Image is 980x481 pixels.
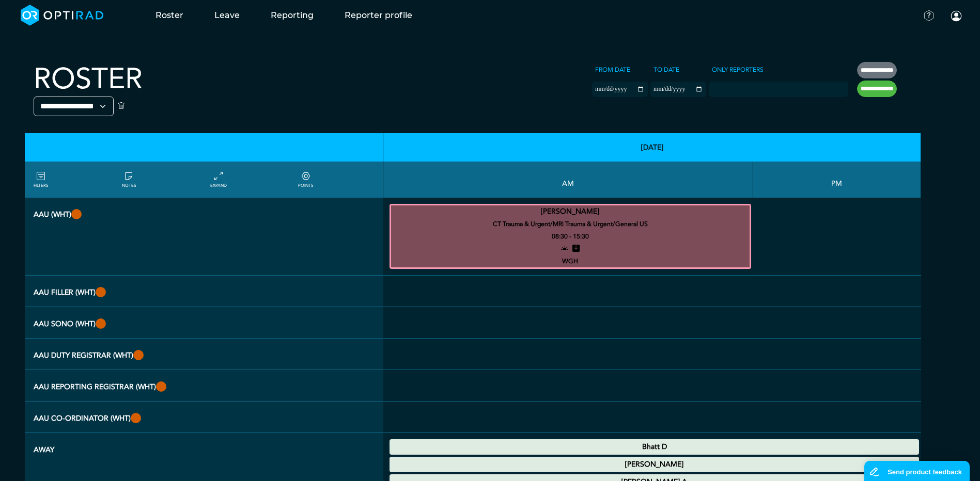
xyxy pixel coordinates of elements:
[572,243,580,255] i: stored entry
[298,170,313,189] a: collapse/expand expected points
[25,370,383,402] th: AAU Reporting Registrar (WHT)
[709,62,767,77] label: Only Reporters
[385,255,756,267] small: WGH
[25,198,383,276] th: AAU (WHT)
[383,133,921,162] th: [DATE]
[391,441,917,453] summary: Bhatt D
[390,457,919,472] div: Maternity Leave 00:00 - 23:59
[390,439,919,455] div: Annual Leave 00:00 - 23:59
[710,83,761,92] input: null
[385,218,756,230] small: CT Trauma & Urgent/MRI Trauma & Urgent/General US
[391,205,750,218] summary: [PERSON_NAME]
[210,170,227,189] a: collapse/expand entries
[21,5,104,26] img: brand-opti-rad-logos-blue-and-white-d2f68631ba2948856bd03f2d395fb146ddc8fb01b4b6e9315ea85fa773367...
[25,307,383,339] th: AAU Sono (WHT)
[561,243,568,255] i: open to allocation
[650,62,682,77] label: To date
[391,458,917,471] summary: [PERSON_NAME]
[25,339,383,370] th: AAU Duty Registrar (WHT)
[753,162,921,198] th: PM
[34,170,48,189] a: FILTERS
[552,230,589,243] small: 08:30 - 15:30
[383,162,753,198] th: AM
[592,62,633,77] label: From date
[122,170,136,189] a: show/hide notes
[25,276,383,307] th: AAU FILLER (WHT)
[34,62,143,97] h2: Roster
[390,204,751,269] div: CT Trauma & Urgent/MRI Trauma & Urgent/General US 08:30 - 15:30
[25,402,383,433] th: AAU Co-ordinator (WHT)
